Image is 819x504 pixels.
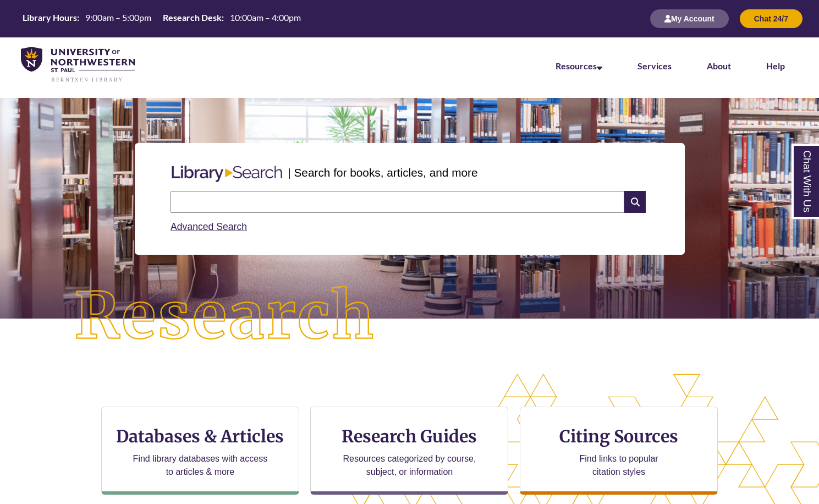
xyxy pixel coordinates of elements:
[740,9,802,28] button: Chat 24/7
[556,61,602,71] a: Resources
[18,12,305,26] a: Hours Today
[338,452,481,479] p: Resources categorized by course, subject, or information
[740,14,802,23] a: Chat 24/7
[101,407,299,495] a: Databases & Articles Find library databases with access to articles & more
[650,9,729,28] button: My Account
[21,47,135,83] img: UNWSP Library Logo
[565,452,673,479] p: Find links to popular citation styles
[650,14,729,23] a: My Account
[520,407,718,495] a: Citing Sources Find links to popular citation styles
[166,161,288,187] img: Libary Search
[171,221,247,232] a: Advanced Search
[111,426,290,447] h3: Databases & Articles
[18,12,81,24] th: Library Hours:
[310,407,508,495] a: Research Guides Resources categorized by course, subject, or information
[230,12,301,23] span: 10:00am – 4:00pm
[624,191,645,213] i: Search
[288,164,477,181] p: | Search for books, articles, and more
[85,12,151,23] span: 9:00am – 5:00pm
[158,12,226,24] th: Research Desk:
[18,12,305,25] table: Hours Today
[766,61,785,71] a: Help
[707,61,731,71] a: About
[129,452,272,479] p: Find library databases with access to articles & more
[41,253,409,381] img: Research
[320,426,499,447] h3: Research Guides
[637,61,672,71] a: Services
[552,426,686,447] h3: Citing Sources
